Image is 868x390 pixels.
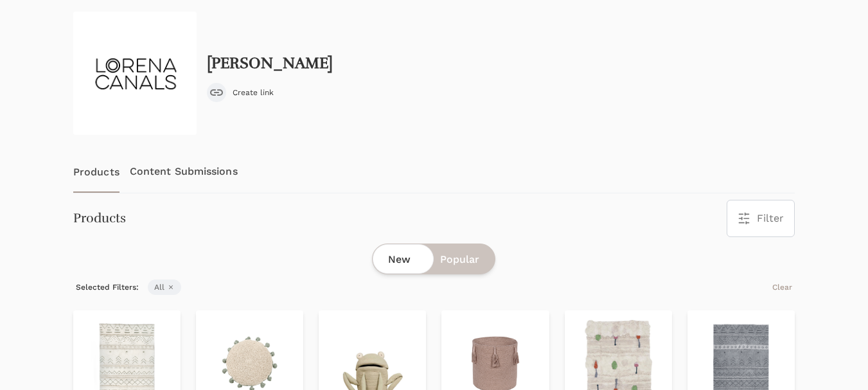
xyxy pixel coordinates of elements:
img: logo-lorenacanals_537a8592-35ea-4309-a162-b59abe1778c0_145x@2x.png [73,12,197,135]
span: All [148,279,181,295]
button: Filter [727,200,794,236]
a: Products [73,150,120,193]
button: Clear [770,279,795,295]
span: Create link [233,87,274,98]
h2: [PERSON_NAME] [207,55,333,73]
span: Popular [440,252,479,267]
button: Create link [207,83,274,102]
h3: Products [73,209,126,227]
span: Selected Filters: [73,279,141,295]
a: Content Submissions [130,150,238,193]
span: New [388,252,411,267]
span: Filter [757,211,784,226]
